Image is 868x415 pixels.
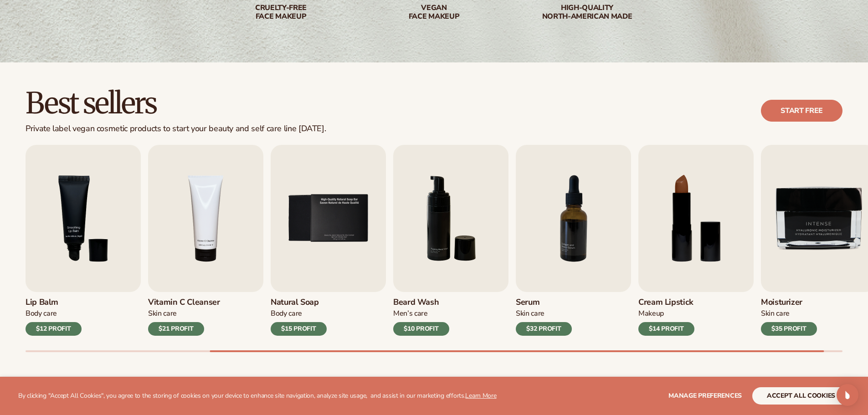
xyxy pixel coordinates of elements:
[26,309,82,318] div: Body Care
[516,322,572,336] div: $32 PROFIT
[668,387,742,405] button: Manage preferences
[271,322,327,336] div: $15 PROFIT
[761,322,817,336] div: $35 PROFIT
[516,297,572,307] h3: Serum
[752,387,850,405] button: accept all cookies
[26,297,82,307] h3: Lip Balm
[26,88,326,118] h2: Best sellers
[393,322,449,336] div: $10 PROFIT
[516,145,631,336] a: 7 / 9
[761,309,817,318] div: Skin Care
[393,309,449,318] div: Men’s Care
[148,309,220,318] div: Skin Care
[761,297,817,307] h3: Moisturizer
[837,384,858,406] div: Open Intercom Messenger
[148,322,204,336] div: $21 PROFIT
[26,124,326,134] div: Private label vegan cosmetic products to start your beauty and self care line [DATE].
[26,145,141,336] a: 3 / 9
[148,297,220,307] h3: Vitamin C Cleanser
[26,322,82,336] div: $12 PROFIT
[529,4,646,21] div: High-quality North-american made
[516,309,572,318] div: Skin Care
[18,392,497,400] p: By clicking "Accept All Cookies", you agree to the storing of cookies on your device to enhance s...
[376,4,493,21] div: Vegan face makeup
[393,297,449,307] h3: Beard Wash
[638,309,694,318] div: Makeup
[638,297,694,307] h3: Cream Lipstick
[271,297,327,307] h3: Natural Soap
[761,100,842,122] a: Start free
[271,145,386,336] a: 5 / 9
[223,4,339,21] div: Cruelty-free face makeup
[271,309,327,318] div: Body Care
[148,145,263,336] a: 4 / 9
[393,145,508,336] a: 6 / 9
[465,391,496,400] a: Learn More
[668,391,742,400] span: Manage preferences
[638,145,754,336] a: 8 / 9
[638,322,694,336] div: $14 PROFIT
